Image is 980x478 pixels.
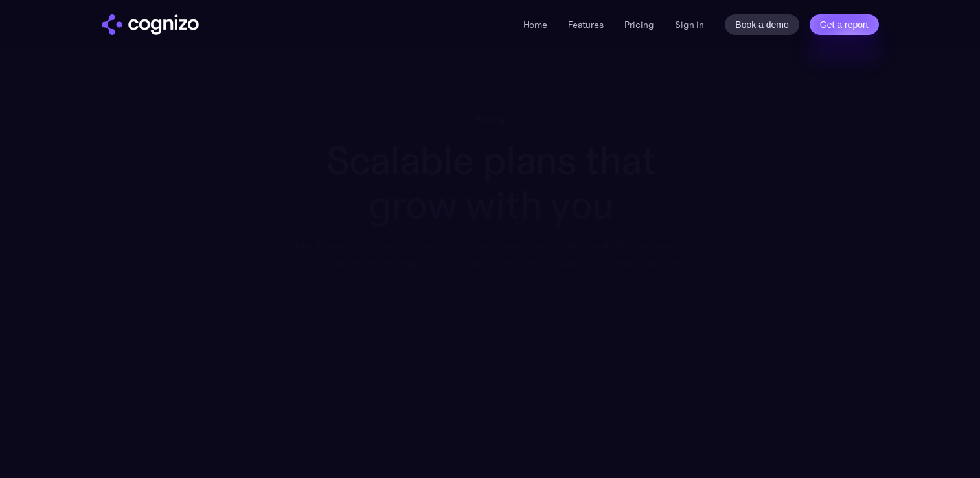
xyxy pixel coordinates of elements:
div: Pricing [475,113,505,126]
a: Features [568,19,604,30]
a: Book a demo [725,14,799,35]
img: cognizo logo [102,14,199,35]
a: Sign in [675,17,704,32]
a: home [102,14,199,35]
a: Get a report [810,14,879,35]
a: Pricing [624,19,654,30]
h1: Scalable plans that grow with you [280,139,700,227]
a: Home [523,19,547,30]
div: Turn AI search into a primary acquisition channel with deep analytics focused on action. Our ente... [280,237,700,271]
